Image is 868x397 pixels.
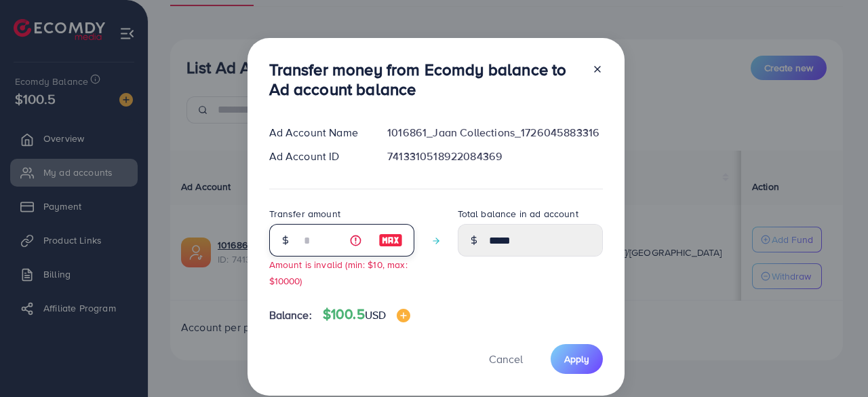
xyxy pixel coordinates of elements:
[397,309,410,322] img: image
[258,125,377,140] div: Ad Account Name
[269,307,312,323] span: Balance:
[378,232,403,248] img: image
[365,307,386,322] span: USD
[376,149,613,164] div: 7413310518922084369
[376,125,613,140] div: 1016861_Jaan Collections_1726045883316
[810,336,858,387] iframe: Chat
[258,149,377,164] div: Ad Account ID
[269,60,581,99] h3: Transfer money from Ecomdy balance to Ad account balance
[323,306,410,323] h4: $100.5
[269,207,340,221] label: Transfer amount
[551,344,603,373] button: Apply
[269,258,408,286] small: Amount is invalid (min: $10, max: $10000)
[472,344,540,373] button: Cancel
[564,352,589,366] span: Apply
[458,207,578,221] label: Total balance in ad account
[489,352,523,366] span: Cancel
